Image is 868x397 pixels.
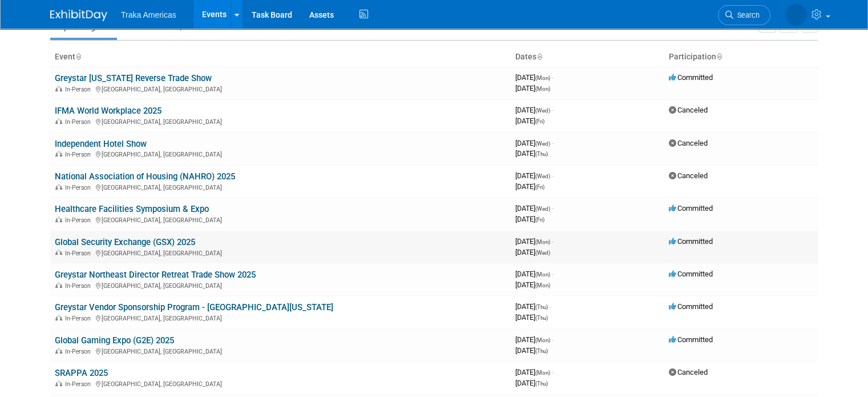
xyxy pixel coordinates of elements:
[669,73,713,82] span: Committed
[65,184,94,191] span: In-Person
[55,313,506,322] div: [GEOGRAPHIC_DATA], [GEOGRAPHIC_DATA]
[65,151,94,158] span: In-Person
[669,139,708,147] span: Canceled
[55,182,506,191] div: [GEOGRAPHIC_DATA], [GEOGRAPHIC_DATA]
[55,139,147,149] a: Independent Hotel Show
[55,335,174,346] a: Global Gaming Expo (G2E) 2025
[669,270,713,278] span: Committed
[515,237,554,246] span: [DATE]
[75,52,81,61] a: Sort by Event Name
[55,380,62,386] img: In-Person Event
[536,52,542,61] a: Sort by Start Date
[552,270,554,278] span: -
[55,151,62,157] img: In-Person Event
[535,184,544,190] span: (Fri)
[669,204,713,212] span: Committed
[535,380,548,387] span: (Thu)
[515,313,548,322] span: [DATE]
[535,206,550,212] span: (Wed)
[535,151,548,157] span: (Thu)
[535,370,550,376] span: (Mon)
[65,216,94,224] span: In-Person
[515,346,548,355] span: [DATE]
[552,171,554,180] span: -
[552,335,554,344] span: -
[515,117,544,125] span: [DATE]
[515,215,544,223] span: [DATE]
[552,368,554,376] span: -
[535,271,550,278] span: (Mon)
[716,52,722,61] a: Sort by Participation Type
[55,282,62,288] img: In-Person Event
[535,282,550,288] span: (Mon)
[669,302,713,311] span: Committed
[515,171,554,180] span: [DATE]
[515,368,554,376] span: [DATE]
[535,216,544,223] span: (Fri)
[535,118,544,125] span: (Fri)
[535,337,550,343] span: (Mon)
[65,118,94,126] span: In-Person
[55,117,506,126] div: [GEOGRAPHIC_DATA], [GEOGRAPHIC_DATA]
[515,73,554,82] span: [DATE]
[552,204,554,212] span: -
[515,248,550,256] span: [DATE]
[552,139,554,147] span: -
[515,302,551,311] span: [DATE]
[550,302,551,311] span: -
[50,10,107,21] img: ExhibitDay
[55,237,195,247] a: Global Security Exchange (GSX) 2025
[65,348,94,355] span: In-Person
[664,47,818,67] th: Participation
[55,204,209,214] a: Healthcare Facilities Symposium & Expo
[552,73,554,82] span: -
[535,141,550,147] span: (Wed)
[669,335,713,344] span: Committed
[55,302,333,312] a: Greystar Vendor Sponsorship Program - [GEOGRAPHIC_DATA][US_STATE]
[535,348,548,354] span: (Thu)
[669,171,708,180] span: Canceled
[515,280,550,289] span: [DATE]
[55,171,235,182] a: National Association of Housing (NAHRO) 2025
[669,368,708,376] span: Canceled
[535,239,550,245] span: (Mon)
[50,47,511,67] th: Event
[515,149,548,158] span: [DATE]
[511,47,664,67] th: Dates
[669,237,713,246] span: Committed
[515,335,554,344] span: [DATE]
[535,86,550,92] span: (Mon)
[55,280,506,290] div: [GEOGRAPHIC_DATA], [GEOGRAPHIC_DATA]
[55,250,62,255] img: In-Person Event
[552,237,554,246] span: -
[535,107,550,114] span: (Wed)
[65,250,94,257] span: In-Person
[55,106,162,116] a: IFMA World Workplace 2025
[55,348,62,354] img: In-Person Event
[55,216,62,222] img: In-Person Event
[535,304,548,310] span: (Thu)
[785,4,807,26] img: Dylan Rivera
[55,248,506,257] div: [GEOGRAPHIC_DATA], [GEOGRAPHIC_DATA]
[515,270,554,278] span: [DATE]
[515,379,548,387] span: [DATE]
[65,86,94,93] span: In-Person
[535,250,550,256] span: (Wed)
[55,149,506,158] div: [GEOGRAPHIC_DATA], [GEOGRAPHIC_DATA]
[65,282,94,290] span: In-Person
[515,106,554,114] span: [DATE]
[55,118,62,124] img: In-Person Event
[55,368,108,378] a: SRAPPA 2025
[55,73,212,83] a: Greystar [US_STATE] Reverse Trade Show
[535,315,548,321] span: (Thu)
[55,315,62,320] img: In-Person Event
[718,5,770,25] a: Search
[65,315,94,322] span: In-Person
[535,75,550,81] span: (Mon)
[515,84,550,93] span: [DATE]
[515,204,554,212] span: [DATE]
[669,106,708,114] span: Canceled
[55,270,256,280] a: Greystar Northeast Director Retreat Trade Show 2025
[733,11,760,19] span: Search
[552,106,554,114] span: -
